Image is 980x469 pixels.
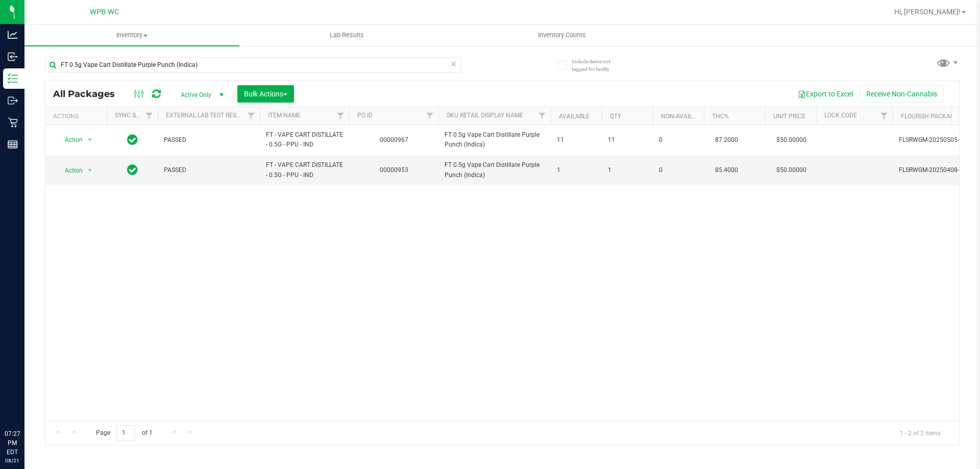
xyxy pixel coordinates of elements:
inline-svg: Retail [8,117,18,128]
input: Search Package ID, Item Name, SKU, Lot or Part Number... [45,57,462,72]
span: Inventory [24,31,239,40]
a: Inventory Counts [454,24,669,46]
button: Receive Non-Cannabis [860,85,944,103]
a: Qty [610,113,621,120]
span: All Packages [53,88,125,100]
a: Filter [534,107,551,125]
a: Item Name [268,112,301,119]
span: select [84,133,96,147]
span: PASSED [164,165,254,175]
a: 00000967 [380,136,408,143]
button: Export to Excel [791,85,860,103]
span: 1 [608,165,647,175]
inline-svg: Inventory [8,73,18,84]
span: Inventory Counts [524,31,600,40]
span: 1 [557,165,596,175]
a: 00000953 [380,166,408,174]
span: FT 0.5g Vape Cart Distillate Purple Punch (Indica) [445,160,545,180]
a: Available [559,113,590,120]
a: Inventory [24,24,239,46]
a: Lab Results [239,24,454,46]
span: Hi, [PERSON_NAME]! [894,8,961,16]
a: Sync Status [115,112,154,119]
span: 85.4000 [710,163,743,178]
span: Action [56,163,83,178]
inline-svg: Reports [8,139,18,150]
span: FT - VAPE CART DISTILLATE - 0.5G - PPU - IND [266,160,343,180]
span: PASSED [164,135,254,145]
a: THC% [712,113,729,120]
span: WPB WC [90,8,119,16]
a: PO ID [357,112,373,119]
span: In Sync [127,163,138,177]
a: Non-Available [661,113,706,120]
span: 11 [608,135,647,145]
a: Filter [243,107,260,125]
iframe: Resource center [10,387,41,418]
span: Include items not tagged for facility [572,58,623,73]
span: 0 [659,165,698,175]
span: Action [56,133,83,147]
inline-svg: Analytics [8,30,18,40]
span: 11 [557,135,596,145]
span: select [84,163,96,178]
a: Filter [876,107,893,125]
a: Unit Price [773,113,805,120]
p: 07:27 PM EDT [5,429,20,457]
inline-svg: Outbound [8,95,18,106]
p: 08/21 [5,457,20,464]
span: FT - VAPE CART DISTILLATE - 0.5G - PPU - IND [266,130,343,150]
div: Actions [53,113,103,120]
a: Filter [141,107,158,125]
span: 87.2000 [710,133,743,147]
span: 0 [659,135,698,145]
span: 1 - 2 of 2 items [892,425,949,440]
a: External Lab Test Result [166,112,246,119]
button: Bulk Actions [237,85,294,103]
a: Flourish Package ID [901,113,965,120]
a: Filter [422,107,438,125]
span: Clear [450,57,457,70]
input: 1 [117,425,135,441]
span: FT 0.5g Vape Cart Distillate Purple Punch (Indica) [445,130,545,150]
span: $50.00000 [771,133,812,147]
span: Page of 1 [87,425,161,441]
a: Sku Retail Display Name [447,112,523,119]
inline-svg: Inbound [8,52,18,62]
span: $50.00000 [771,163,812,178]
a: Filter [332,107,349,125]
span: Lab Results [316,31,378,40]
span: In Sync [127,133,138,147]
span: Bulk Actions [244,90,287,98]
a: Lock Code [824,112,857,119]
